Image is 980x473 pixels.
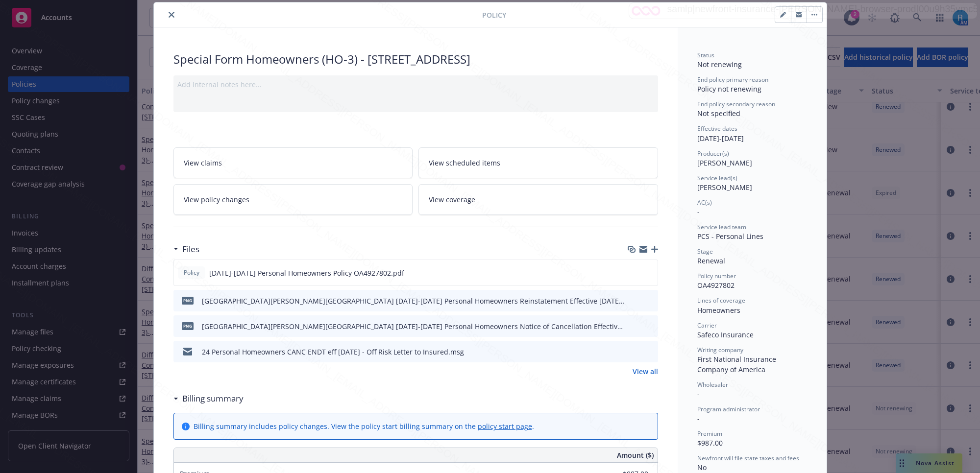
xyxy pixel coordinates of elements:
[418,184,658,215] a: View coverage
[182,243,199,256] h3: Files
[697,124,737,133] span: Effective dates
[194,421,534,431] div: Billing summary includes policy changes. View the policy start billing summary on the .
[645,296,654,306] button: preview file
[697,100,775,108] span: End policy secondary reason
[482,10,506,20] span: Policy
[697,281,735,290] span: OA4927802
[697,414,700,423] span: -
[697,305,807,315] div: Homeowners
[697,247,713,256] span: Stage
[697,380,728,389] span: Wholesaler
[697,321,717,330] span: Carrier
[630,296,637,306] button: download file
[173,392,244,405] div: Billing summary
[630,347,637,357] button: download file
[697,405,760,413] span: Program administrator
[173,243,199,256] div: Files
[645,321,654,331] button: preview file
[184,158,222,168] span: View claims
[697,207,700,216] span: -
[697,84,761,94] span: Policy not renewing
[697,149,729,158] span: Producer(s)
[697,438,723,448] span: $987.00
[697,454,799,462] span: Newfront will file state taxes and fees
[173,51,658,68] div: Special Form Homeowners (HO-3) - [STREET_ADDRESS]
[630,321,637,331] button: download file
[697,174,737,182] span: Service lead(s)
[177,79,654,90] div: Add internal notes here...
[202,347,464,357] div: 24 Personal Homeowners CANC ENDT eff [DATE] - Off Risk Letter to Insured.msg
[697,389,700,399] span: -
[697,463,707,472] span: No
[209,268,404,278] span: [DATE]-[DATE] Personal Homeowners Policy OA4927802.pdf
[173,184,413,215] a: View policy changes
[166,9,177,21] button: close
[697,272,736,280] span: Policy number
[697,183,752,192] span: [PERSON_NAME]
[633,366,658,377] a: View all
[629,268,637,278] button: download file
[697,232,763,241] span: PCS - Personal Lines
[418,147,658,178] a: View scheduled items
[697,75,768,84] span: End policy primary reason
[697,330,754,339] span: Safeco Insurance
[173,147,413,178] a: View claims
[182,392,244,405] h3: Billing summary
[478,422,532,431] a: policy start page
[697,124,807,143] div: [DATE] - [DATE]
[182,322,194,330] span: png
[697,296,745,305] span: Lines of coverage
[182,268,201,277] span: Policy
[697,51,714,59] span: Status
[697,223,746,231] span: Service lead team
[697,158,752,167] span: [PERSON_NAME]
[617,450,654,460] span: Amount ($)
[184,194,249,205] span: View policy changes
[697,355,778,374] span: First National Insurance Company of America
[697,198,712,207] span: AC(s)
[202,296,626,306] div: [GEOGRAPHIC_DATA][PERSON_NAME][GEOGRAPHIC_DATA] [DATE]-[DATE] Personal Homeowners Reinstatement E...
[429,194,475,205] span: View coverage
[645,347,654,357] button: preview file
[645,268,654,278] button: preview file
[697,60,742,69] span: Not renewing
[429,158,500,168] span: View scheduled items
[182,297,194,304] span: PNG
[202,321,626,331] div: [GEOGRAPHIC_DATA][PERSON_NAME][GEOGRAPHIC_DATA] [DATE]-[DATE] Personal Homeowners Notice of Cance...
[697,109,740,118] span: Not specified
[697,256,725,265] span: Renewal
[697,429,722,438] span: Premium
[697,346,743,354] span: Writing company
